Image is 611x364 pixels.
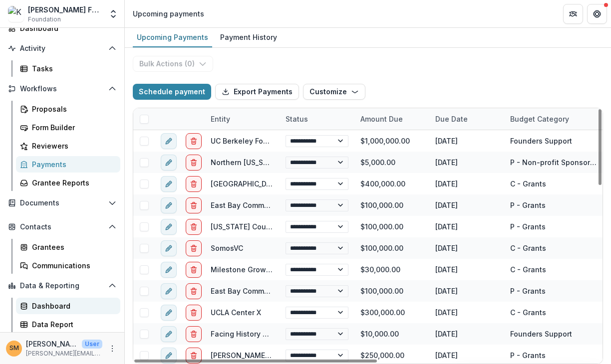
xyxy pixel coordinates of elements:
[510,264,546,275] div: C - Grants
[587,4,607,24] button: Get Help
[4,278,120,294] button: Open Data & Reporting
[211,244,243,252] a: SomosVC
[133,28,212,47] a: Upcoming Payments
[32,242,112,252] div: Grantees
[32,122,112,133] div: Form Builder
[26,339,78,349] p: [PERSON_NAME]
[106,4,120,24] button: Open entity switcher
[20,85,104,93] span: Workflows
[4,219,120,235] button: Open Contacts
[28,4,102,15] div: [PERSON_NAME] Foundation
[510,221,546,232] div: P - Grants
[16,257,120,274] a: Communications
[32,159,112,170] div: Payments
[161,133,177,149] button: edit
[280,108,354,130] div: Status
[215,84,299,100] button: Export Payments
[186,176,202,192] button: delete
[4,195,120,211] button: Open Documents
[16,175,120,191] a: Grantee Reports
[211,287,323,295] a: East Bay Community Foundation
[16,138,120,154] a: Reviewers
[26,349,102,358] p: [PERSON_NAME][EMAIL_ADDRESS][PERSON_NAME][DOMAIN_NAME]
[186,283,202,299] button: delete
[205,108,280,130] div: Entity
[510,286,546,296] div: P - Grants
[161,219,177,235] button: edit
[32,301,112,311] div: Dashboard
[186,240,202,256] button: delete
[504,108,604,130] div: Budget Category
[16,298,120,314] a: Dashboard
[354,302,429,323] div: $300,000.00
[133,30,212,44] div: Upcoming Payments
[161,326,177,342] button: edit
[32,104,112,114] div: Proposals
[211,351,381,360] a: [PERSON_NAME] Foundation for Public Education
[205,114,236,124] div: Entity
[16,239,120,255] a: Grantees
[20,23,112,33] div: Dashboard
[354,237,429,259] div: $100,000.00
[429,259,504,280] div: [DATE]
[510,157,598,168] div: P - Non-profit Sponsorships
[186,326,202,342] button: delete
[32,178,112,188] div: Grantee Reports
[20,282,104,290] span: Data & Reporting
[211,180,282,188] a: [GEOGRAPHIC_DATA]
[161,283,177,299] button: edit
[9,345,19,352] div: Subina Mahal
[303,84,365,100] button: Customize
[429,130,504,152] div: [DATE]
[32,141,112,151] div: Reviewers
[354,130,429,152] div: $1,000,000.00
[563,4,583,24] button: Partners
[211,137,369,145] a: UC Berkeley Foundation - Gift Services, UDAR
[28,15,61,24] span: Foundation
[510,179,546,189] div: C - Grants
[161,240,177,256] button: edit
[186,155,202,171] button: delete
[186,305,202,321] button: delete
[186,133,202,149] button: delete
[161,305,177,321] button: edit
[133,56,213,72] button: Bulk Actions (0)
[354,323,429,345] div: $10,000.00
[429,237,504,259] div: [DATE]
[354,108,429,130] div: Amount Due
[211,201,323,209] a: East Bay Community Foundation
[32,260,112,271] div: Communications
[20,199,104,207] span: Documents
[216,28,281,47] a: Payment History
[429,216,504,237] div: [DATE]
[106,343,118,355] button: More
[16,156,120,173] a: Payments
[510,307,546,318] div: C - Grants
[16,101,120,117] a: Proposals
[32,63,112,74] div: Tasks
[186,197,202,213] button: delete
[161,197,177,213] button: edit
[429,302,504,323] div: [DATE]
[429,108,504,130] div: Due Date
[211,222,379,231] a: [US_STATE] Council On Science And Technology
[354,216,429,237] div: $100,000.00
[8,6,24,22] img: Kapor Foundation
[429,194,504,216] div: [DATE]
[429,280,504,302] div: [DATE]
[510,200,546,210] div: P - Grants
[4,40,120,56] button: Open Activity
[20,223,104,231] span: Contacts
[186,348,202,364] button: delete
[510,136,572,146] div: Founders Support
[211,158,330,167] a: Northern [US_STATE] Grantmakers
[354,280,429,302] div: $100,000.00
[161,176,177,192] button: edit
[216,30,281,44] div: Payment History
[16,119,120,136] a: Form Builder
[32,319,112,330] div: Data Report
